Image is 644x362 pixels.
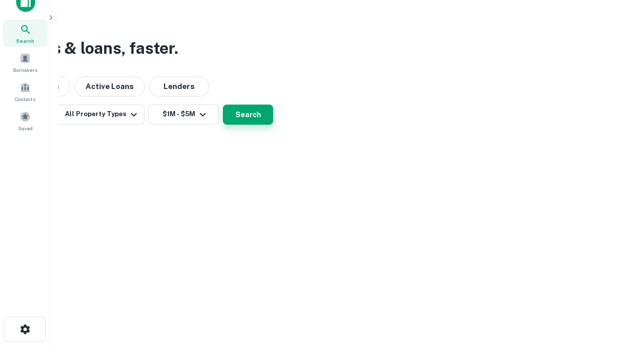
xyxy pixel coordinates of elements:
[148,105,219,125] button: $1M - $5M
[3,20,47,47] a: Search
[594,282,644,330] iframe: Chat Widget
[13,66,37,74] span: Borrowers
[223,105,273,125] button: Search
[3,107,47,134] a: Saved
[149,76,209,97] button: Lenders
[16,37,34,45] span: Search
[74,76,145,97] button: Active Loans
[18,124,33,132] span: Saved
[3,78,47,105] a: Contacts
[15,95,35,103] span: Contacts
[57,105,144,125] button: All Property Types
[3,49,47,76] a: Borrowers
